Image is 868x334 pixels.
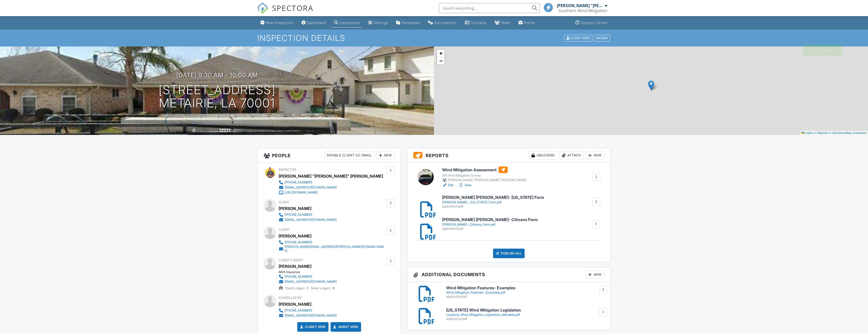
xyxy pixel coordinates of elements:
[285,245,385,253] div: [PERSON_NAME][EMAIL_ADDRESS][PERSON_NAME][DOMAIN_NAME]
[279,274,337,279] a: [PHONE_NUMBER]
[258,148,401,163] h3: People
[307,20,326,25] div: Dashboard
[272,3,313,13] span: SPECTORA
[176,72,258,79] h3: [DATE] 9:30 am - 10:00 am
[439,3,540,13] input: Search everything...
[442,204,544,208] div: application/pdf
[458,183,472,188] a: View
[285,308,312,313] div: [PHONE_NUMBER]
[279,245,385,253] a: [PERSON_NAME][EMAIL_ADDRESS][PERSON_NAME][DOMAIN_NAME]
[564,35,592,41] div: Client View
[373,20,388,25] div: Settings
[557,3,604,8] div: [PERSON_NAME] "[PERSON_NAME]" [PERSON_NAME]
[196,129,203,133] span: sq. ft.
[257,34,611,42] h1: Inspection Details
[231,129,237,133] span: sq.ft.
[560,151,584,159] div: Attach
[285,218,337,222] div: [EMAIL_ADDRESS][DOMAIN_NAME]
[442,218,538,222] h6: [PERSON_NAME] [PERSON_NAME]- Citizens Form
[493,249,525,258] div: Publish All
[324,151,374,159] div: Disable Client CC Email
[279,263,311,270] a: [PERSON_NAME]
[401,20,420,25] div: Templates
[442,218,538,230] a: [PERSON_NAME] [PERSON_NAME]- Citizens Form [PERSON_NAME]-_Citizens_Form.pdf application/pdf
[299,324,326,329] a: Client View
[446,291,604,295] div: Wind_Mitigation_Features-_Examples.pdf
[442,227,538,231] div: application/pdf
[434,20,457,25] div: Automations
[524,20,535,25] div: Profile
[442,166,526,183] a: Wind Mitigation Assessment SHI Wind Mitigation Survey [PERSON_NAME] "[PERSON_NAME]" [PERSON_NAME]
[279,232,311,240] div: [PERSON_NAME]
[159,83,276,110] h1: [STREET_ADDRESS] Metairie, LA 70001
[442,183,453,188] a: Edit
[285,190,318,195] div: [URL][DOMAIN_NAME]
[257,7,313,17] a: SPECTORA
[376,151,395,159] div: New
[279,313,337,318] a: [EMAIL_ADDRESS][DOMAIN_NAME]
[439,58,443,64] span: −
[471,20,486,25] div: Contacts
[285,275,312,279] div: [PHONE_NUMBER]
[307,286,308,290] strong: 1
[407,148,610,163] h3: Reports
[558,8,607,13] div: Southern Wind Mitigation
[394,18,422,28] a: Templates
[279,205,311,212] div: [PERSON_NAME]
[193,128,195,133] div: 0
[442,195,544,208] a: [PERSON_NAME] [PERSON_NAME]- [US_STATE] Form [PERSON_NAME]-_[US_STATE]_Form.pdf application/pdf
[311,286,335,290] span: Seller's Agent -
[501,20,510,25] div: Team
[279,185,379,190] a: [EMAIL_ADDRESS][DOMAIN_NAME]
[279,279,337,284] a: [EMAIL_ADDRESS][DOMAIN_NAME]
[573,18,610,28] a: Support Center
[279,270,341,274] div: AWS Insurance
[586,271,604,279] div: New
[285,240,312,244] div: [PHONE_NUMBER]
[285,314,337,318] div: [EMAIL_ADDRESS][DOMAIN_NAME]
[446,286,604,299] a: Wind Mitigation Features- Examples Wind_Mitigation_Features-_Examples.pdf application/pdf
[219,128,230,133] div: 12271
[279,240,385,245] a: [PHONE_NUMBER]
[517,18,537,28] a: Company Profile
[446,308,604,321] a: [US_STATE] Wind Mitigation Legislation Lousiana_Wind_Mitigation_Legislation_Mandate.pdf applicati...
[285,180,312,184] div: [PHONE_NUMBER]
[258,18,295,28] a: New Inspection
[332,324,358,329] a: Agent View
[285,185,337,189] div: [EMAIL_ADDRESS][DOMAIN_NAME]
[285,213,312,217] div: [PHONE_NUMBER]
[366,18,390,28] a: Settings
[446,313,604,317] div: Lousiana_Wind_Mitigation_Legislation_Mandate.pdf
[439,50,443,56] span: +
[339,20,360,25] div: Inspections
[279,172,383,180] div: [PERSON_NAME] "[PERSON_NAME]" [PERSON_NAME]
[446,286,604,290] h6: Wind Mitigation Features- Examples
[279,258,303,262] span: Client's Agent
[463,18,489,28] a: Contacts
[564,36,593,40] a: Client View
[493,18,512,28] a: Team
[815,131,828,134] a: © MapTiler
[285,286,309,290] span: Client's Agent -
[803,43,842,56] div: File attached!
[279,200,289,204] span: Client
[437,50,445,57] a: Zoom in
[333,286,335,290] strong: 0
[813,131,814,134] span: |
[257,3,268,14] img: The Best Home Inspection Software - Spectora
[332,18,362,28] a: Inspections
[442,178,526,183] div: [PERSON_NAME] "[PERSON_NAME]" [PERSON_NAME]
[300,18,328,28] a: Dashboard
[442,195,544,200] h6: [PERSON_NAME] [PERSON_NAME]- [US_STATE] Form
[279,296,302,300] span: Scheduled By
[442,166,526,173] h6: Wind Mitigation Assessment
[829,131,867,134] a: © OpenStreetMap contributors
[446,295,604,299] div: application/pdf
[279,212,337,217] a: [PHONE_NUMBER]
[279,228,289,231] span: Client
[586,151,604,159] div: New
[437,57,445,65] a: Zoom out
[594,35,610,41] div: More
[279,300,311,308] div: [PERSON_NAME]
